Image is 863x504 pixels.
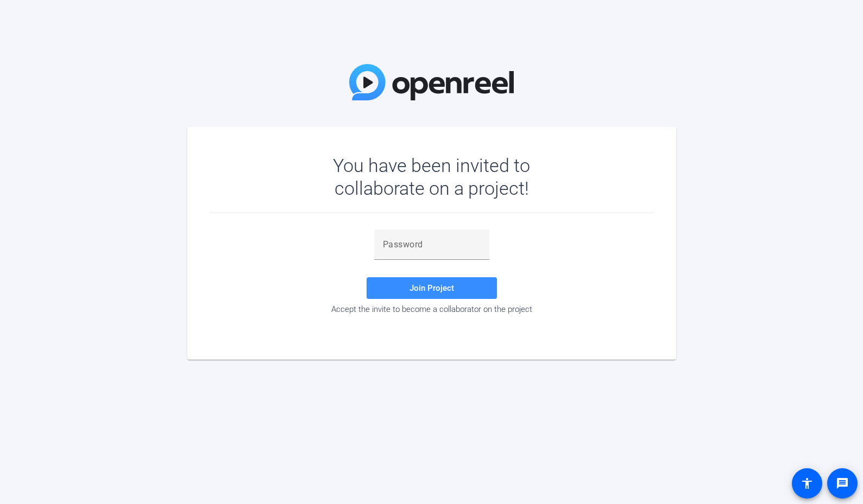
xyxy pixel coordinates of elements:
img: OpenReel Logo [349,64,514,100]
input: Password [383,238,481,251]
button: Join Project [367,277,497,299]
mat-icon: message [836,477,849,490]
div: You have been invited to collaborate on a project! [301,154,562,200]
mat-icon: accessibility [801,477,814,490]
span: Join Project [410,283,454,293]
div: Accept the invite to become a collaborator on the project [209,304,654,314]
